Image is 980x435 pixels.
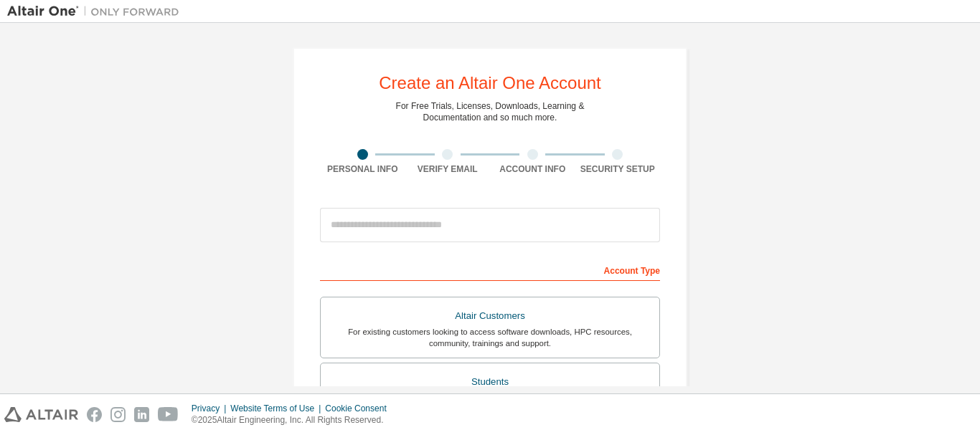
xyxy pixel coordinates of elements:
div: Account Type [320,258,660,281]
div: Security Setup [575,163,661,175]
div: Account Info [490,163,575,175]
div: For Free Trials, Licenses, Downloads, Learning & Documentation and so much more. [396,100,585,123]
img: altair_logo.svg [4,407,78,422]
div: For existing customers looking to access software downloads, HPC resources, community, trainings ... [329,326,651,349]
img: linkedin.svg [134,407,149,422]
div: Altair Customers [329,306,651,326]
div: Create an Altair One Account [379,75,601,92]
div: Verify Email [405,163,491,175]
img: Altair One [7,4,187,19]
p: © 2025 Altair Engineering, Inc. All Rights Reserved. [192,414,395,426]
img: facebook.svg [87,407,102,422]
div: Personal Info [320,163,405,175]
div: Students [329,372,651,392]
img: youtube.svg [158,407,179,422]
div: Privacy [192,403,230,414]
div: Website Terms of Use [230,403,325,414]
img: instagram.svg [110,407,126,422]
div: Cookie Consent [325,403,395,414]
